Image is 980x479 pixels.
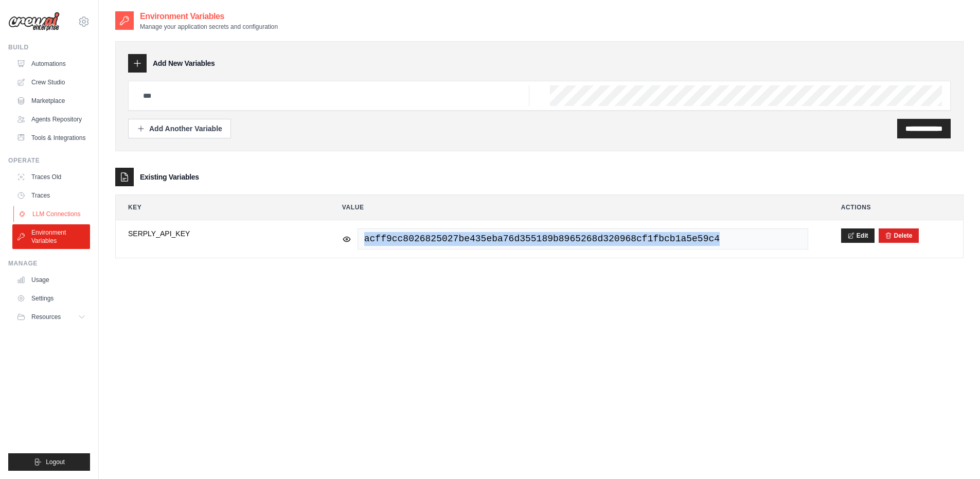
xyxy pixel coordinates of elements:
div: Manage [8,259,90,268]
div: Add Another Variable [137,123,222,134]
div: Operate [8,156,90,165]
button: Resources [12,309,90,325]
button: Edit [841,228,875,243]
h2: Environment Variables [140,10,278,23]
a: Crew Studio [12,74,90,91]
th: Actions [829,195,963,220]
button: Delete [885,232,913,240]
a: Traces [12,187,90,204]
a: Usage [12,272,90,288]
h3: Add New Variables [153,58,215,68]
a: Automations [12,56,90,72]
a: Settings [12,290,90,307]
a: Tools & Integrations [12,130,90,146]
button: Add Another Variable [128,119,231,138]
span: Resources [31,313,61,321]
img: Logo [8,12,60,31]
button: Logout [8,453,90,471]
th: Key [116,195,322,220]
th: Value [330,195,821,220]
a: Traces Old [12,169,90,185]
a: Environment Variables [12,224,90,249]
a: LLM Connections [13,206,91,222]
h3: Existing Variables [140,172,199,182]
span: acff9cc8026825027be435eba76d355189b8965268d320968cf1fbcb1a5e59c4 [358,228,808,250]
div: Build [8,43,90,51]
a: Marketplace [12,93,90,109]
p: Manage your application secrets and configuration [140,23,278,31]
span: Logout [46,458,65,466]
a: Agents Repository [12,111,90,128]
span: SERPLY_API_KEY [128,228,309,239]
